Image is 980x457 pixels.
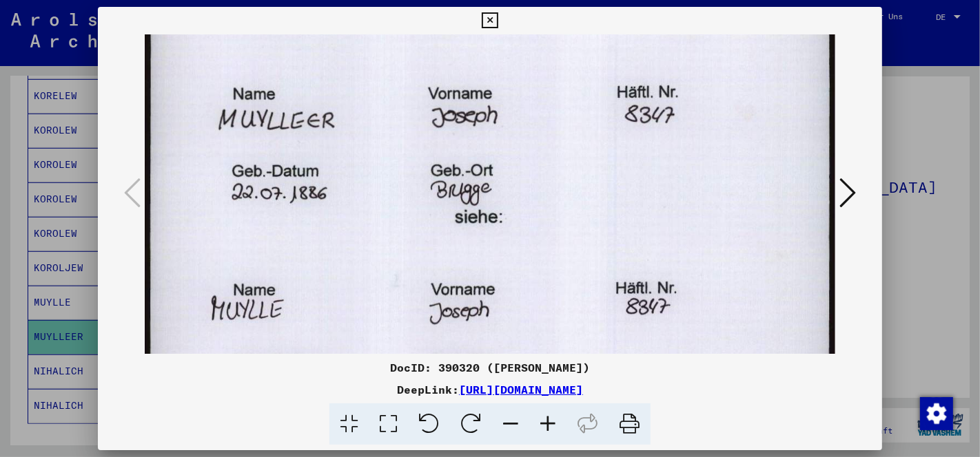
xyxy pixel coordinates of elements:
[98,381,882,398] div: DeepLink:
[98,359,882,376] div: DocID: 390320 ([PERSON_NAME])
[459,383,583,396] a: [URL][DOMAIN_NAME]
[919,396,952,429] div: Zustimmung ändern
[920,397,953,430] img: Zustimmung ändern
